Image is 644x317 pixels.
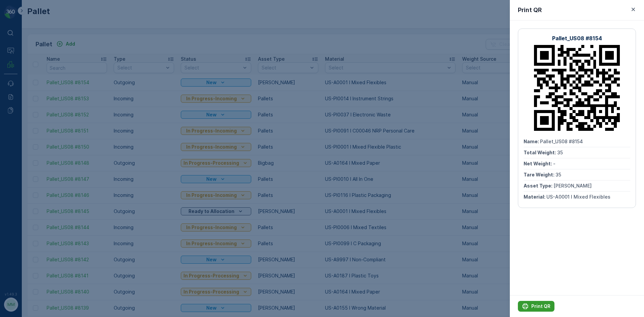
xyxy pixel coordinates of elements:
span: 35 [555,172,561,177]
span: Material : [524,194,546,200]
p: Print QR [518,5,542,15]
span: Name : [524,139,540,144]
span: 35 [557,150,563,155]
span: [PERSON_NAME] [553,183,592,189]
span: - [553,161,555,166]
span: Net Weight : [524,161,553,166]
span: Total Weight : [524,150,557,155]
span: Tare Weight : [524,172,555,177]
span: Pallet_US08 #8154 [540,139,583,144]
button: Print QR [518,301,554,312]
span: US-A0001 I Mixed Flexibles [546,194,610,200]
p: Print QR [531,303,550,310]
p: Pallet_US08 #8154 [552,34,602,42]
span: Asset Type : [524,183,553,189]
